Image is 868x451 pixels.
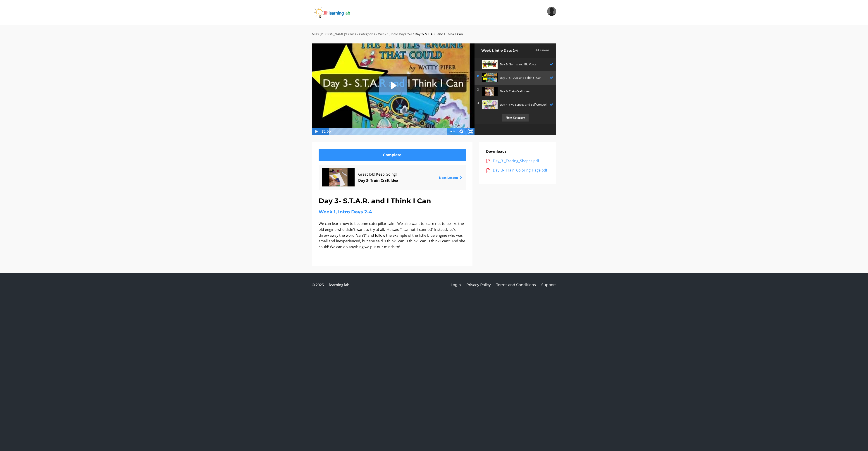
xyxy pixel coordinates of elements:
p: Day 3- Train Craft Idea [500,89,551,94]
button: Fullscreen [466,128,475,135]
div: / [357,32,358,37]
p: Day 3- S.T.A.R. and I Think I Can [500,75,547,80]
a: Day 3- S.T.A.R. and I Think I Can [475,71,556,84]
img: zF3pdtj5TRGHU8GtIVFh_52272a404b40ffa866c776de362145047f287e52.jpg [482,100,498,109]
img: acrobat.png [486,159,491,163]
h1: Day 3- S.T.A.R. and I Think I Can [319,196,466,206]
div: Day_3-_Train_Coloring_Page.pdf [493,167,549,173]
p: Next Category [502,114,529,122]
p: 1 [477,60,479,65]
img: efd9875a-2185-4115-b14f-d9f15c4a0592.jpg [482,87,498,96]
span: Great Job! Keep Going! [358,171,426,177]
div: Day 3- S.T.A.R. and I Think I Can [415,32,463,37]
h3: 4 Lessons [536,48,549,52]
button: Play Video: sites/2147505858/video/YrOutXNpT2ygBM9YP9qb_Day_3-_S.T.A.R._and_I_Think_I_Can.mp4 [379,76,407,95]
a: Terms and Conditions [496,280,536,289]
div: / [413,32,414,37]
a: Next Category [475,111,556,124]
div: Day_3-_Tracing_Shapes.pdf [493,158,549,164]
a: Complete [319,149,466,161]
div: Playbar [333,128,446,135]
a: Week 1, Intro Days 2-4 [378,32,412,36]
img: f3c122ee6b47e3f793b3894f11e5b8e5 [547,7,556,16]
a: Week 1, Intro Days 2-4 [319,209,372,215]
a: Support [541,280,556,289]
a: 1 Day 2- Germs and Big Voice [475,58,556,71]
h2: Week 1, Intro Days 2-4 [481,48,533,53]
a: Privacy Policy [466,280,491,289]
div: / [376,32,377,37]
img: RhNkMJYTbaKobXTdwJ0q_85cad23c2c87e2c6d2cf384115b57828aec799f7.jpg [482,73,498,82]
span: © 2025 lil' learning lab [312,280,349,289]
img: efd9875a-2185-4115-b14f-d9f15c4a0592.jpg [322,168,355,186]
a: Day 3- Train Craft Idea [358,178,398,183]
button: Show settings menu [457,128,466,135]
a: 3 Day 3- Train Craft Idea [475,85,556,98]
p: Day 4- Five Senses and Self Control [500,102,547,107]
img: TQHdSeAEQS6asfSOP148_24546158721e15859b7817749509a3de1da6fec3.jpg [482,60,498,69]
p: 4 [477,100,479,105]
p: We can learn how to become caterpillar calm. We also want to learn not to be like the old engine ... [319,221,466,250]
a: Day_3-_Tracing_Shapes.pdf [486,158,549,164]
img: iJObvVIsTmeLBah9dr2P_logo_360x80.png [312,7,363,18]
p: 3 [477,87,479,92]
button: Mute [448,128,457,135]
p: Downloads [486,149,549,155]
a: Miss [PERSON_NAME]'s Class [312,32,356,36]
button: Play Video [312,128,321,135]
p: Day 2- Germs and Big Voice [500,62,547,67]
a: Day_3-_Train_Coloring_Page.pdf [486,167,549,173]
a: Login [451,280,461,289]
a: Next Lesson [439,175,462,180]
a: Categories [359,32,375,36]
a: 4 Day 4- Five Senses and Self Control [475,98,556,111]
img: acrobat.png [486,168,491,173]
